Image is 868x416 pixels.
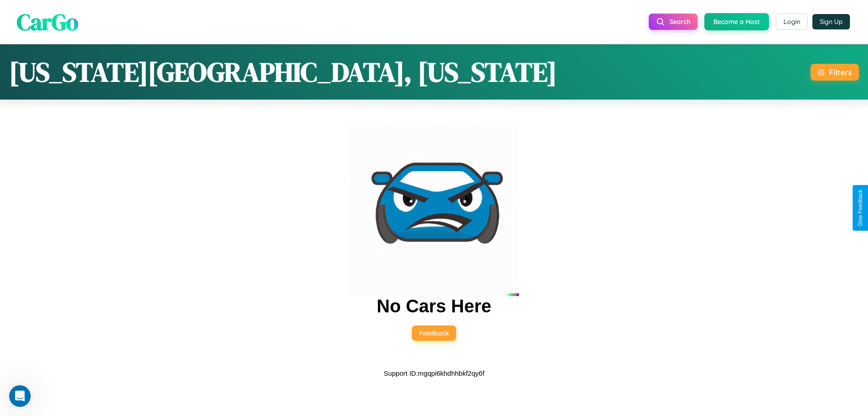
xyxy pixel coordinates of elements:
[829,67,852,77] div: Filters
[9,385,31,407] iframe: Intercom live chat
[812,14,850,29] button: Sign Up
[9,53,557,91] h1: [US_STATE][GEOGRAPHIC_DATA], [US_STATE]
[776,14,808,30] button: Login
[704,13,769,30] button: Become a Host
[17,6,78,37] span: CarGo
[649,14,698,30] button: Search
[412,325,456,341] button: Feedback
[857,190,863,226] div: Give Feedback
[670,18,690,26] span: Search
[349,126,519,296] img: car
[384,367,485,379] p: Support ID: mgqpi6khdhhbkf2qy6f
[377,296,491,316] h2: No Cars Here
[811,64,859,81] button: Filters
